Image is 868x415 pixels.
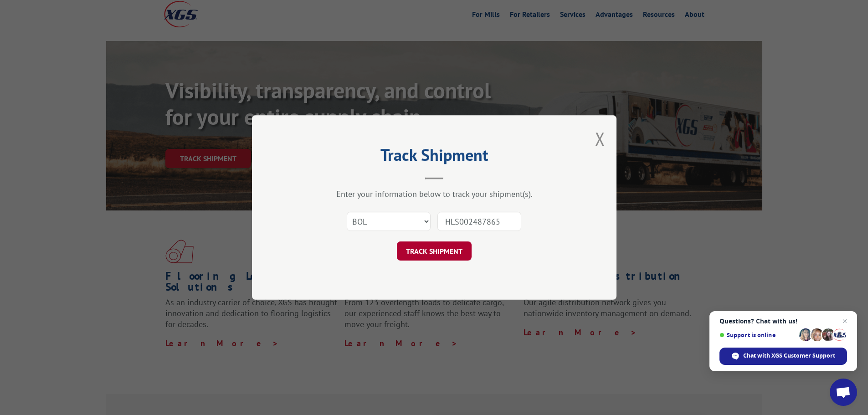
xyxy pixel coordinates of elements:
span: Questions? Chat with us! [719,318,847,325]
span: Support is online [719,332,796,338]
button: TRACK SHIPMENT [397,241,472,261]
h2: Track Shipment [298,149,571,166]
button: Close modal [595,127,605,151]
span: Chat with XGS Customer Support [743,352,835,360]
input: Number(s) [437,212,521,231]
div: Enter your information below to track your shipment(s). [298,189,571,199]
a: Open chat [830,379,857,406]
span: Chat with XGS Customer Support [719,348,847,365]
